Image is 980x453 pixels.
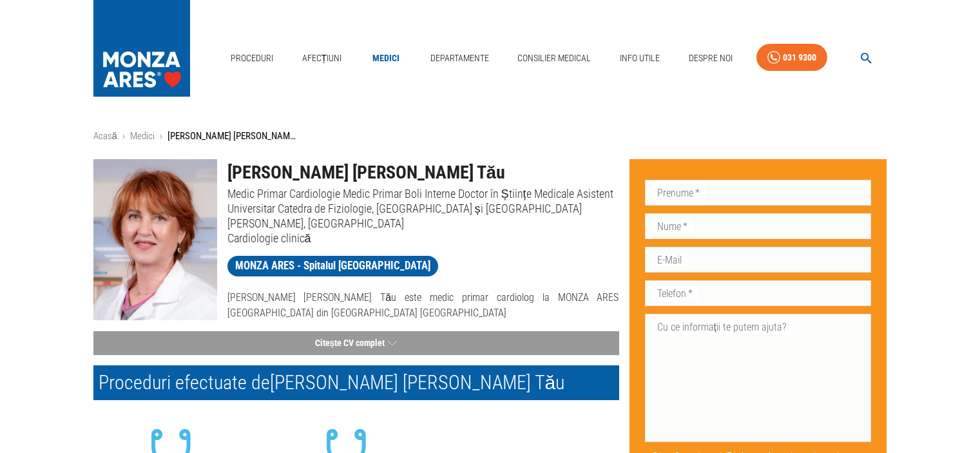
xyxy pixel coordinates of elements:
[365,45,407,72] a: Medici
[226,45,278,72] a: Proceduri
[227,186,619,231] p: Medic Primar Cardiologie Medic Primar Boli Interne Doctor în Științe Medicale Asistent Universita...
[93,365,619,400] h2: Proceduri efectuate de [PERSON_NAME] [PERSON_NAME] Tău
[130,130,155,142] a: Medici
[168,129,296,144] p: [PERSON_NAME] [PERSON_NAME] Tău
[227,231,619,246] p: Cardiologie clinică
[93,331,619,355] button: Citește CV complet
[425,45,494,72] a: Departamente
[227,258,438,274] span: MONZA ARES - Spitalul [GEOGRAPHIC_DATA]
[615,45,665,72] a: Info Utile
[227,290,619,321] p: [PERSON_NAME] [PERSON_NAME] Tău este medic primar cardiolog la MONZA ARES [GEOGRAPHIC_DATA] din [...
[160,129,162,144] li: ›
[93,159,217,320] img: Dr. Anca Simona Tău
[684,45,738,72] a: Despre Noi
[227,159,619,186] h1: [PERSON_NAME] [PERSON_NAME] Tău
[512,45,596,72] a: Consilier Medical
[783,50,816,66] div: 031 9300
[756,44,827,72] a: 031 9300
[93,130,117,142] a: Acasă
[93,129,887,144] nav: breadcrumb
[227,256,438,276] a: MONZA ARES - Spitalul [GEOGRAPHIC_DATA]
[297,45,347,72] a: Afecțiuni
[122,129,125,144] li: ›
